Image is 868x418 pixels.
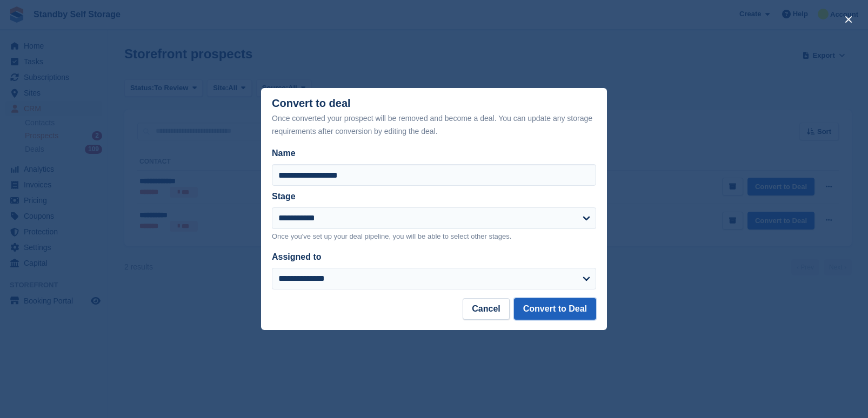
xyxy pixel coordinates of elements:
div: Once converted your prospect will be removed and become a deal. You can update any storage requir... [272,112,596,138]
label: Assigned to [272,252,322,261]
button: Cancel [463,298,509,320]
p: Once you've set up your deal pipeline, you will be able to select other stages. [272,231,596,242]
div: Convert to deal [272,97,596,138]
label: Name [272,147,596,160]
label: Stage [272,192,296,201]
button: Convert to Deal [514,298,596,320]
button: close [840,11,857,28]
